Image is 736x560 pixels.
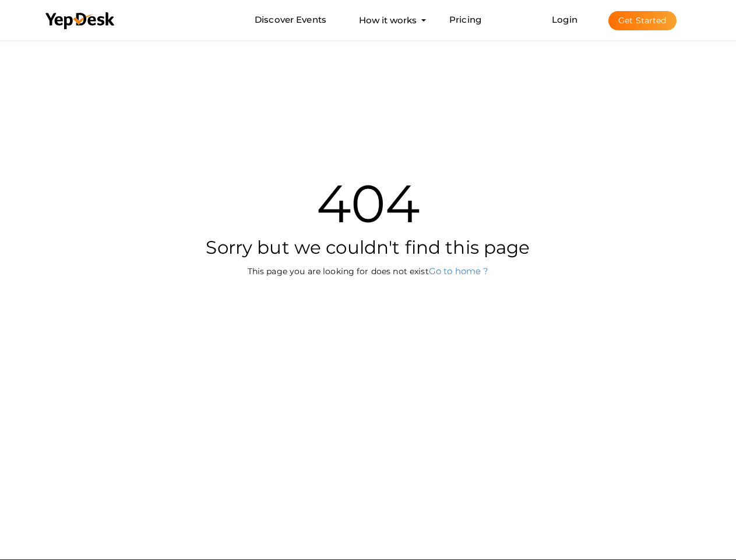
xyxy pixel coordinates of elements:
[449,9,481,31] a: Pricing
[36,265,700,277] p: This page you are looking for does not exist
[255,9,326,31] a: Discover Events
[429,265,489,276] a: Go to home ?
[552,14,577,25] a: Login
[608,11,677,30] button: Get Started
[36,236,700,259] h2: Sorry but we couldn't find this page
[355,9,420,31] button: How it works
[36,177,700,230] h1: 404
